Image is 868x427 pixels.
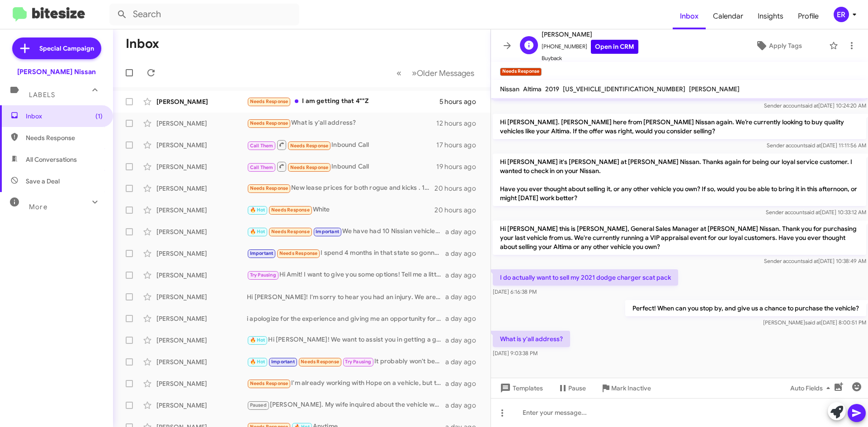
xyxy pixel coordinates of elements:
[436,162,483,171] div: 19 hours ago
[493,288,537,295] span: [DATE] 6:16:38 PM
[750,3,791,29] a: Insights
[523,85,542,93] span: Altima
[156,401,247,410] div: [PERSON_NAME]
[156,336,247,345] div: [PERSON_NAME]
[247,226,445,237] div: We have had 10 Nissian vehicles over these past 21 years but never have had to take a note as hig...
[396,67,401,79] span: «
[26,155,77,164] span: All Conversations
[17,67,96,76] div: [PERSON_NAME] Nissan
[156,119,247,128] div: [PERSON_NAME]
[95,112,103,121] span: (1)
[156,162,247,171] div: [PERSON_NAME]
[156,141,247,150] div: [PERSON_NAME]
[545,85,559,93] span: 2019
[767,142,866,149] span: Sender account [DATE] 11:11:56 AM
[434,184,483,193] div: 20 hours ago
[247,378,445,389] div: I'm already working with Hope on a vehicle, but thank you
[345,359,371,365] span: Try Pausing
[250,120,288,126] span: Needs Response
[247,205,434,215] div: White
[156,227,247,236] div: [PERSON_NAME]
[156,184,247,193] div: [PERSON_NAME]
[445,227,483,236] div: a day ago
[493,269,678,286] p: I do actually want to sell my 2021 dodge charger scat pack
[156,249,247,258] div: [PERSON_NAME]
[500,85,519,93] span: Nissan
[498,380,543,396] span: Templates
[247,139,436,150] div: Inbound Call
[392,64,480,82] nav: Page navigation example
[250,229,265,235] span: 🔥 Hot
[26,112,103,121] span: Inbox
[417,68,474,78] span: Older Messages
[445,271,483,280] div: a day ago
[247,183,434,193] div: New lease prices for both rogue and kicks . 15K miles, $2500 down out the door price.
[689,85,740,93] span: [PERSON_NAME]
[279,250,318,256] span: Needs Response
[156,271,247,280] div: [PERSON_NAME]
[625,300,866,316] p: Perfect! When can you stop by, and give us a chance to purchase the vehicle?
[769,38,802,54] span: Apply Tags
[445,401,483,410] div: a day ago
[493,331,570,347] p: What is y'all address?
[542,29,638,40] span: [PERSON_NAME]
[493,114,866,139] p: Hi [PERSON_NAME]. [PERSON_NAME] here from [PERSON_NAME] Nissan again. We’re currently looking to ...
[550,380,593,396] button: Pause
[271,207,310,213] span: Needs Response
[706,3,750,29] span: Calendar
[247,400,445,410] div: [PERSON_NAME]. My wife inquired about the vehicle whilst we are in the midst of purchasing anothe...
[593,380,658,396] button: Mark Inactive
[271,359,295,365] span: Important
[673,3,706,29] a: Inbox
[156,314,247,323] div: [PERSON_NAME]
[316,229,339,235] span: Important
[247,292,445,301] div: Hi [PERSON_NAME]! I'm sorry to hear you had an injury. We are here to help once you feel back to ...
[439,97,483,106] div: 5 hours ago
[250,99,288,104] span: Needs Response
[250,337,265,343] span: 🔥 Hot
[500,68,542,76] small: Needs Response
[764,102,866,109] span: Sender account [DATE] 10:24:20 AM
[493,154,866,206] p: Hi [PERSON_NAME] it's [PERSON_NAME] at [PERSON_NAME] Nissan. Thanks again for being our loyal ser...
[802,258,818,264] span: said at
[805,142,821,149] span: said at
[26,177,60,186] span: Save a Deal
[542,54,638,63] span: Buyback
[250,380,288,386] span: Needs Response
[493,350,538,357] span: [DATE] 9:03:38 PM
[156,357,247,366] div: [PERSON_NAME]
[542,40,638,54] span: [PHONE_NUMBER]
[250,164,274,170] span: Call Them
[611,380,651,396] span: Mark Inactive
[156,206,247,215] div: [PERSON_NAME]
[591,40,638,54] a: Open in CRM
[445,336,483,345] div: a day ago
[156,379,247,388] div: [PERSON_NAME]
[445,357,483,366] div: a day ago
[766,209,866,216] span: Sender account [DATE] 10:33:12 AM
[109,4,299,25] input: Search
[791,3,826,29] span: Profile
[563,85,685,93] span: [US_VEHICLE_IDENTIFICATION_NUMBER]
[763,319,866,326] span: [PERSON_NAME] [DATE] 8:00:51 PM
[250,250,274,256] span: Important
[783,380,841,396] button: Auto Fields
[250,143,274,149] span: Call Them
[491,380,550,396] button: Templates
[156,97,247,106] div: [PERSON_NAME]
[412,67,417,79] span: »
[406,64,480,82] button: Next
[764,258,866,264] span: Sender account [DATE] 10:38:49 AM
[290,143,329,149] span: Needs Response
[436,119,483,128] div: 12 hours ago
[29,203,47,211] span: More
[826,7,858,22] button: ER
[247,161,436,172] div: Inbound Call
[732,38,825,54] button: Apply Tags
[445,249,483,258] div: a day ago
[804,209,820,216] span: said at
[271,229,310,235] span: Needs Response
[802,102,818,109] span: said at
